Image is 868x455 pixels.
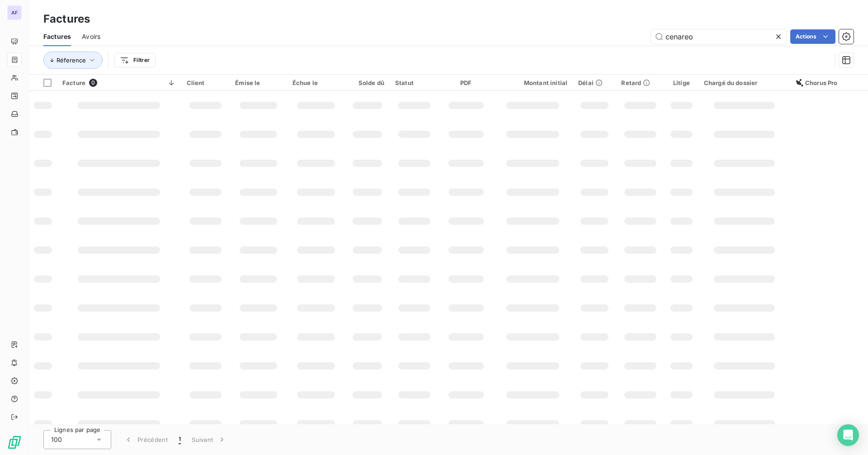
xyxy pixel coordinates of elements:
[43,11,90,27] h3: Factures
[82,32,100,41] span: Avoirs
[7,435,22,450] img: Logo LeanPay
[179,435,181,444] span: 1
[292,79,340,86] div: Échue le
[670,79,693,86] div: Litige
[704,79,785,86] div: Chargé du dossier
[43,32,71,41] span: Factures
[796,79,863,86] div: Chorus Pro
[837,424,859,446] div: Open Intercom Messenger
[186,430,232,449] button: Suivant
[51,435,62,444] span: 100
[187,79,225,86] div: Client
[57,57,86,64] span: Réference
[7,5,22,20] div: AF
[444,79,487,86] div: PDF
[621,79,659,86] div: Retard
[89,79,97,87] span: 0
[114,53,156,67] button: Filtrer
[651,29,787,44] input: Rechercher
[62,79,85,86] span: Facture
[578,79,610,86] div: Délai
[118,430,173,449] button: Précédent
[43,52,103,69] button: Réference
[395,79,434,86] div: Statut
[790,29,835,44] button: Actions
[173,430,186,449] button: 1
[235,79,281,86] div: Émise le
[350,79,384,86] div: Solde dû
[498,79,567,86] div: Montant initial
